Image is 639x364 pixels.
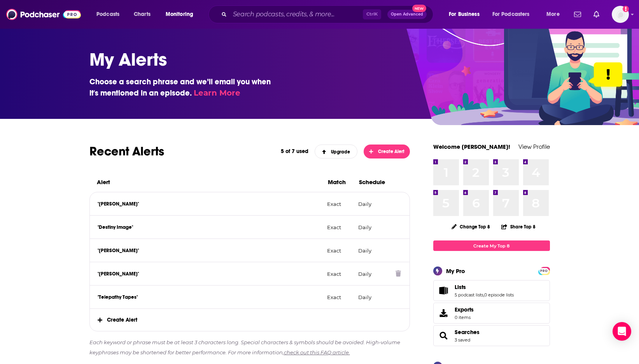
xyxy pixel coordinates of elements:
button: open menu [160,8,203,21]
span: Open Advanced [391,12,423,16]
a: Exports [433,303,550,324]
button: open menu [487,8,541,21]
h3: Match [328,178,353,186]
a: 0 episode lists [484,292,514,298]
p: Exact [327,294,352,300]
h3: Schedule [359,178,390,186]
button: Create Alert [364,145,410,158]
img: Podchaser - Follow, Share and Rate Podcasts [6,7,81,22]
a: Welcome [PERSON_NAME]! [433,143,510,150]
a: Show notifications dropdown [571,8,584,21]
p: "[PERSON_NAME]" [98,271,321,277]
h1: My Alerts [89,48,544,71]
span: More [546,9,560,20]
span: PRO [539,268,549,274]
a: Learn More [194,88,240,98]
span: Create Alert [90,309,410,331]
a: Searches [436,330,452,341]
span: Create Alert [369,149,404,154]
p: "[PERSON_NAME]" [98,247,321,254]
span: Lists [455,284,466,291]
a: PRO [539,268,549,273]
div: Open Intercom Messenger [613,322,631,341]
button: Show profile menu [612,6,629,23]
span: Podcasts [96,9,119,20]
span: Exports [455,306,474,313]
p: "Destiny Image" [98,224,321,230]
button: Share Top 8 [501,219,536,234]
h2: Recent Alerts [89,144,275,159]
span: Monitoring [166,9,193,20]
p: Daily [358,201,389,207]
p: Exact [327,224,352,230]
p: "Telepathy Tapes" [98,294,321,300]
a: Upgrade [315,145,357,158]
svg: Add a profile image [623,6,629,12]
input: Search podcasts, credits, & more... [230,8,363,21]
div: Search podcasts, credits, & more... [216,5,441,23]
button: open menu [91,8,130,21]
p: Each keyword or phrase must be at least 3 characters long. Special characters & symbols should be... [89,338,410,357]
span: Logged in as TinaPugh [612,6,629,23]
a: check out this FAQ article. [284,349,350,355]
p: "[PERSON_NAME]" [98,201,321,207]
p: Daily [358,247,389,254]
button: Open AdvancedNew [387,10,427,19]
span: For Business [449,9,480,20]
a: 3 saved [455,337,470,343]
h3: Alert [97,178,322,186]
div: My Pro [446,267,465,275]
span: Charts [134,9,151,20]
p: Exact [327,247,352,254]
button: Change Top 8 [447,222,495,232]
span: Ctrl K [363,9,381,19]
a: Lists [455,284,514,291]
button: open menu [541,8,569,21]
p: Daily [358,294,389,300]
a: 5 podcast lists [455,292,483,298]
a: Show notifications dropdown [590,8,602,21]
p: Daily [358,224,389,230]
span: For Podcasters [492,9,530,20]
a: Searches [455,329,480,336]
a: Lists [436,285,452,296]
span: Searches [433,325,550,346]
a: Create My Top 8 [433,240,550,251]
p: 5 of 7 used [281,148,308,155]
span: Upgrade [322,149,350,155]
h3: Choose a search phrase and we’ll email you when it's mentioned in an episode. [89,76,276,99]
span: , [483,292,484,298]
p: Daily [358,271,389,277]
a: View Profile [518,143,550,150]
button: open menu [443,8,489,21]
span: Lists [433,280,550,301]
span: New [412,5,426,12]
span: Exports [436,308,452,319]
p: Exact [327,201,352,207]
a: Charts [129,8,155,21]
img: User Profile [612,6,629,23]
span: 0 items [455,315,474,320]
p: Exact [327,271,352,277]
